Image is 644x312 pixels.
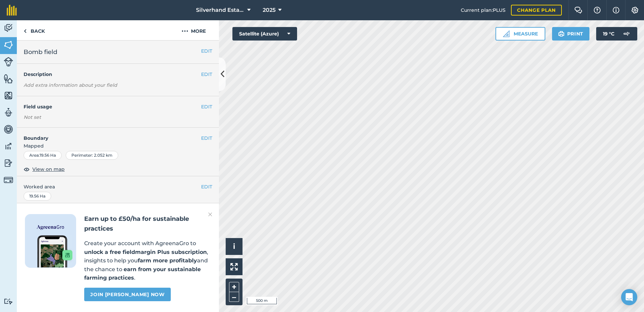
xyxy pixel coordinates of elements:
[201,183,212,190] button: EDIT
[503,30,510,37] img: Ruler icon
[24,151,62,160] div: Area : 19.56 Ha
[511,5,562,16] a: Change plan
[4,141,13,151] img: svg+xml;base64,PD94bWwgdmVyc2lvbj0iMS4wIiBlbmNvZGluZz0idXRmLTgiPz4KPCEtLSBHZW5lcmF0b3I6IEFkb2JlIE...
[620,27,633,41] img: svg+xml;base64,PD94bWwgdmVyc2lvbj0iMS4wIiBlbmNvZGluZz0idXRmLTgiPz4KPCEtLSBHZW5lcmF0b3I6IEFkb2JlIE...
[613,6,619,14] img: svg+xml;base64,PHN2ZyB4bWxucz0iaHR0cDovL3d3dy53My5vcmcvMjAwMC9zdmciIHdpZHRoPSIxNyIgaGVpZ2h0PSIxNy...
[552,27,590,41] button: Print
[230,263,238,270] img: Four arrows, one pointing top left, one top right, one bottom right and the last bottom left
[621,289,637,305] div: Open Intercom Messenger
[84,214,211,234] h2: Earn up to £50/ha for sustainable practices
[17,20,52,40] a: Back
[24,27,27,35] img: svg+xml;base64,PHN2ZyB4bWxucz0iaHR0cDovL3d3dy53My5vcmcvMjAwMC9zdmciIHdpZHRoPSI5IiBoZWlnaHQ9IjI0Ii...
[558,30,565,38] img: svg+xml;base64,PHN2ZyB4bWxucz0iaHR0cDovL3d3dy53My5vcmcvMjAwMC9zdmciIHdpZHRoPSIxOSIgaGVpZ2h0PSIyNC...
[4,74,13,84] img: svg+xml;base64,PHN2ZyB4bWxucz0iaHR0cDovL3d3dy53My5vcmcvMjAwMC9zdmciIHdpZHRoPSI1NiIgaGVpZ2h0PSI2MC...
[201,71,212,78] button: EDIT
[24,71,212,78] h4: Description
[4,298,13,305] img: svg+xml;base64,PD94bWwgdmVyc2lvbj0iMS4wIiBlbmNvZGluZz0idXRmLTgiPz4KPCEtLSBHZW5lcmF0b3I6IEFkb2JlIE...
[596,27,637,41] button: 19 °C
[201,47,212,55] button: EDIT
[4,40,13,50] img: svg+xml;base64,PHN2ZyB4bWxucz0iaHR0cDovL3d3dy53My5vcmcvMjAwMC9zdmciIHdpZHRoPSI1NiIgaGVpZ2h0PSI2MC...
[201,103,212,110] button: EDIT
[84,249,207,255] strong: unlock a free fieldmargin Plus subscription
[24,183,212,190] span: Worked area
[603,27,614,41] span: 19 ° C
[17,128,201,142] h4: Boundary
[196,6,245,14] span: Silverhand Estate
[232,27,297,41] button: Satellite (Azure)
[84,288,170,301] a: Join [PERSON_NAME] now
[32,165,65,173] span: View on map
[461,6,506,14] span: Current plan : PLUS
[4,158,13,168] img: svg+xml;base64,PD94bWwgdmVyc2lvbj0iMS4wIiBlbmNvZGluZz0idXRmLTgiPz4KPCEtLSBHZW5lcmF0b3I6IEFkb2JlIE...
[631,7,639,14] img: A cog icon
[574,7,582,14] img: Two speech bubbles overlapping with the left bubble in the forefront
[24,165,65,173] button: View on map
[593,7,601,14] img: A question mark icon
[24,114,212,121] div: Not set
[229,282,239,292] button: +
[138,257,197,264] strong: farm more profitably
[201,134,212,142] button: EDIT
[4,124,13,134] img: svg+xml;base64,PD94bWwgdmVyc2lvbj0iMS4wIiBlbmNvZGluZz0idXRmLTgiPz4KPCEtLSBHZW5lcmF0b3I6IEFkb2JlIE...
[226,238,243,255] button: i
[24,103,201,110] h4: Field usage
[7,5,17,16] img: fieldmargin Logo
[84,266,201,281] strong: earn from your sustainable farming practices
[4,90,13,101] img: svg+xml;base64,PHN2ZyB4bWxucz0iaHR0cDovL3d3dy53My5vcmcvMjAwMC9zdmciIHdpZHRoPSI1NiIgaGVpZ2h0PSI2MC...
[24,165,30,173] img: svg+xml;base64,PHN2ZyB4bWxucz0iaHR0cDovL3d3dy53My5vcmcvMjAwMC9zdmciIHdpZHRoPSIxOCIgaGVpZ2h0PSIyNC...
[4,107,13,118] img: svg+xml;base64,PD94bWwgdmVyc2lvbj0iMS4wIiBlbmNvZGluZz0idXRmLTgiPz4KPCEtLSBHZW5lcmF0b3I6IEFkb2JlIE...
[24,47,57,57] span: Bomb field
[66,151,118,160] div: Perimeter : 2.052 km
[24,192,51,201] div: 19.56 Ha
[84,239,211,282] p: Create your account with AgreenaGro to , insights to help you and the chance to .
[168,20,219,40] button: More
[229,292,239,302] button: –
[263,6,276,14] span: 2025
[208,210,212,218] img: svg+xml;base64,PHN2ZyB4bWxucz0iaHR0cDovL3d3dy53My5vcmcvMjAwMC9zdmciIHdpZHRoPSIyMiIgaGVpZ2h0PSIzMC...
[4,57,13,67] img: svg+xml;base64,PD94bWwgdmVyc2lvbj0iMS4wIiBlbmNvZGluZz0idXRmLTgiPz4KPCEtLSBHZW5lcmF0b3I6IEFkb2JlIE...
[4,175,13,185] img: svg+xml;base64,PD94bWwgdmVyc2lvbj0iMS4wIiBlbmNvZGluZz0idXRmLTgiPz4KPCEtLSBHZW5lcmF0b3I6IEFkb2JlIE...
[233,242,235,251] span: i
[37,235,72,267] img: Screenshot of the Gro app
[4,23,13,33] img: svg+xml;base64,PD94bWwgdmVyc2lvbj0iMS4wIiBlbmNvZGluZz0idXRmLTgiPz4KPCEtLSBHZW5lcmF0b3I6IEFkb2JlIE...
[24,82,117,88] em: Add extra information about your field
[17,142,219,150] span: Mapped
[495,27,545,41] button: Measure
[182,27,188,35] img: svg+xml;base64,PHN2ZyB4bWxucz0iaHR0cDovL3d3dy53My5vcmcvMjAwMC9zdmciIHdpZHRoPSIyMCIgaGVpZ2h0PSIyNC...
